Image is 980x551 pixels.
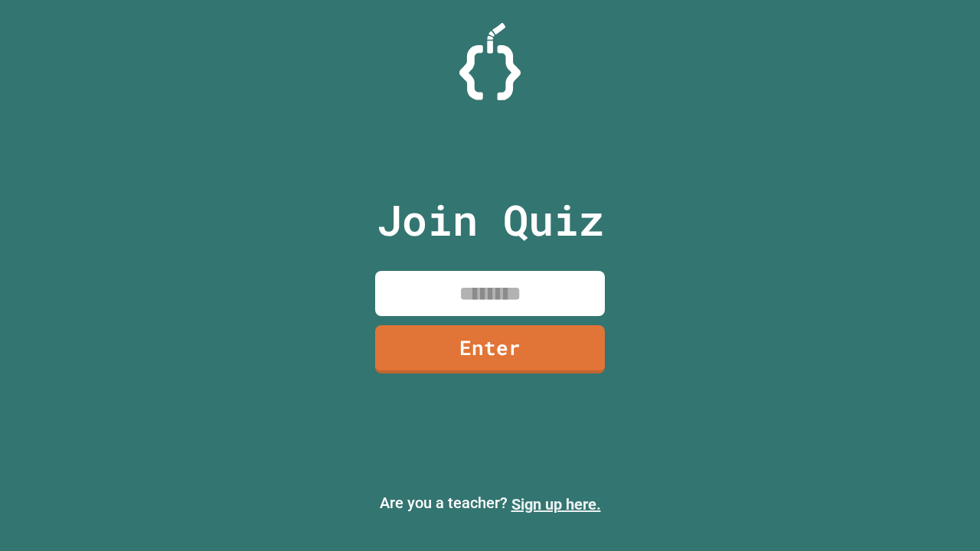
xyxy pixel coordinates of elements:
p: Join Quiz [377,188,604,252]
iframe: chat widget [853,423,965,488]
img: Logo.svg [459,23,521,100]
a: Enter [375,325,605,373]
iframe: chat widget [916,490,965,536]
p: Are you a teacher? [12,491,968,516]
a: Sign up here. [511,495,601,514]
